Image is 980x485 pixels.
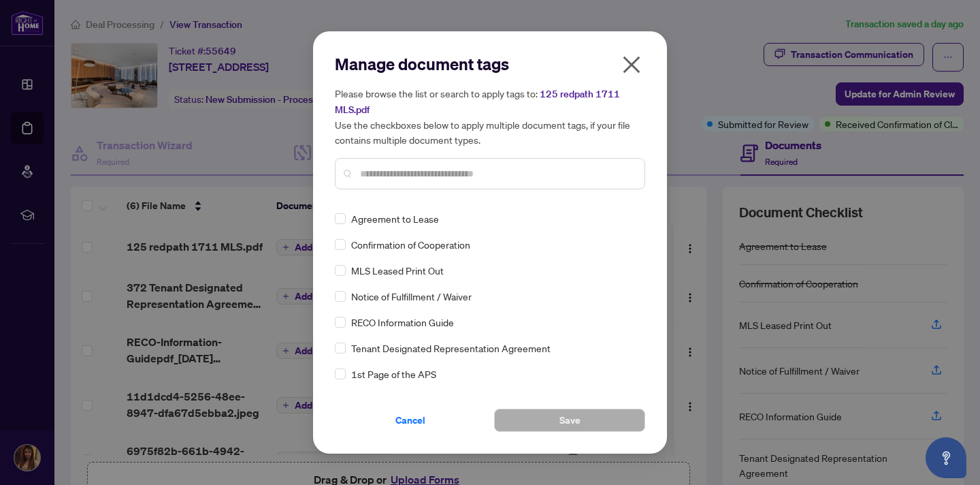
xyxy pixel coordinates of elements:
[926,437,966,478] button: Open asap
[335,409,486,432] button: Cancel
[494,409,645,432] button: Save
[351,341,551,356] span: Tenant Designated Representation Agreement
[335,53,645,75] h2: Manage document tags
[395,409,425,431] span: Cancel
[351,315,454,330] span: RECO Information Guide
[351,237,470,252] span: Confirmation of Cooperation
[351,289,472,304] span: Notice of Fulfillment / Waiver
[335,86,645,147] h5: Please browse the list or search to apply tags to: Use the checkboxes below to apply multiple doc...
[351,211,439,226] span: Agreement to Lease
[351,366,436,381] span: 1st Page of the APS
[621,54,642,76] span: close
[351,263,444,278] span: MLS Leased Print Out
